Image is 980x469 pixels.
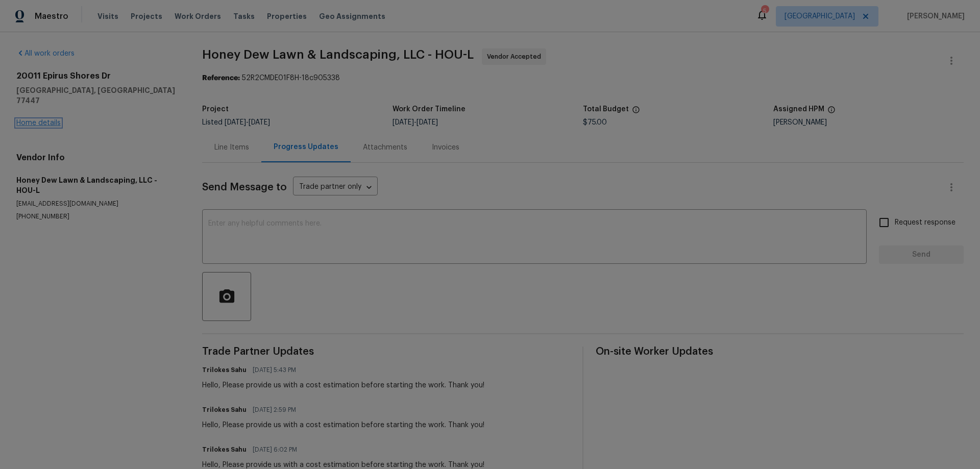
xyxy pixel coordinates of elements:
div: Trade partner only [293,179,378,196]
p: [PHONE_NUMBER] [16,212,178,221]
h6: Trilokes Sahu [202,405,247,415]
span: [DATE] [225,119,246,126]
span: [DATE] [393,119,414,126]
b: Reference: [202,75,240,82]
span: - [225,119,270,126]
span: Visits [97,11,118,21]
span: [GEOGRAPHIC_DATA] [785,11,855,21]
h6: Trilokes Sahu [202,365,247,375]
div: Hello, Please provide us with a cost estimation before starting the work. Thank you! [202,420,484,430]
div: Invoices [432,142,459,153]
span: The hpm assigned to this work order. [827,106,836,119]
h6: Trilokes Sahu [202,445,247,455]
span: [DATE] [416,119,438,126]
span: Honey Dew Lawn & Landscaping, LLC - HOU-L [202,48,474,61]
span: The total cost of line items that have been proposed by Opendoor. This sum includes line items th... [632,106,640,119]
a: Home details [16,119,61,127]
span: [DATE] [249,119,270,126]
h5: Project [202,106,229,113]
div: Line Items [214,142,249,153]
span: Projects [131,11,162,21]
div: Attachments [363,142,407,153]
span: [DATE] 2:59 PM [253,405,296,415]
h4: Vendor Info [16,153,178,163]
h5: Total Budget [583,106,629,113]
span: Properties [267,11,307,21]
span: Vendor Accepted [487,52,545,62]
h5: Honey Dew Lawn & Landscaping, LLC - HOU-L [16,175,178,195]
span: Geo Assignments [319,11,385,21]
h5: Work Order Timeline [393,106,465,113]
span: Request response [895,217,955,228]
span: [PERSON_NAME] [903,11,965,21]
span: Send Message to [202,182,287,192]
div: 5 [761,6,768,16]
a: All work orders [16,50,75,57]
span: [DATE] 5:43 PM [253,365,296,375]
span: $75.00 [583,119,607,126]
h2: 20011 Epirus Shores Dr [16,71,178,81]
div: 52R2CMDE01F8H-18c905338 [202,73,964,83]
p: [EMAIL_ADDRESS][DOMAIN_NAME] [16,200,178,208]
h5: [GEOGRAPHIC_DATA], [GEOGRAPHIC_DATA] 77447 [16,85,178,106]
span: Tasks [233,13,255,20]
span: - [393,119,438,126]
h5: Assigned HPM [773,106,824,113]
div: Progress Updates [274,142,338,152]
div: Hello, Please provide us with a cost estimation before starting the work. Thank you! [202,380,484,390]
span: Maestro [35,11,68,21]
span: On-site Worker Updates [596,347,964,357]
span: Trade Partner Updates [202,347,570,357]
span: Work Orders [175,11,221,21]
div: [PERSON_NAME] [773,119,964,126]
span: Listed [202,119,270,126]
span: [DATE] 6:02 PM [253,445,297,455]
